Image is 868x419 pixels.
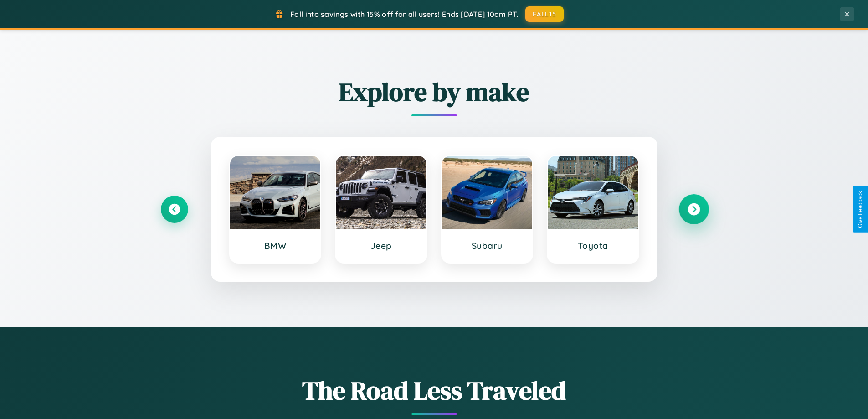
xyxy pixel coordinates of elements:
[557,240,629,251] h3: Toyota
[239,240,312,251] h3: BMW
[451,240,524,251] h3: Subaru
[857,191,863,228] div: Give Feedback
[525,6,564,22] button: FALL15
[161,74,708,109] h2: Explore by make
[290,10,519,19] span: Fall into savings with 15% off for all users! Ends [DATE] 10am PT.
[161,373,708,408] h1: The Road Less Traveled
[345,240,417,251] h3: Jeep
